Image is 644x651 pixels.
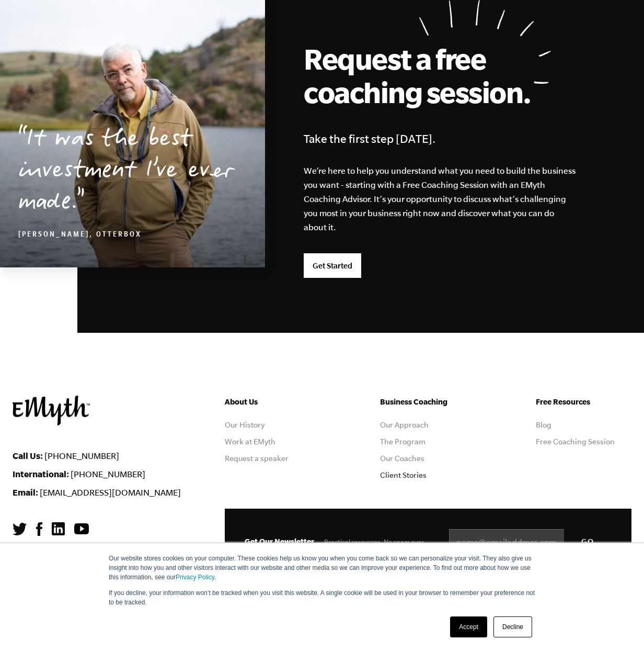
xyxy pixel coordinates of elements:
a: Our Approach [380,421,429,429]
p: We’re here to help you understand what you need to build the business you want - starting with a ... [304,164,577,234]
a: [PHONE_NUMBER] [71,469,145,479]
a: [PHONE_NUMBER] [44,451,119,461]
span: Get Our Newsletter [245,537,314,546]
h2: Request a free coaching session. [304,42,539,109]
p: Our website stores cookies on your computer. These cookies help us know you when you come back so... [109,554,535,582]
a: Our History [225,421,264,429]
img: YouTube [74,523,89,534]
a: Decline [493,616,532,637]
strong: Call Us: [13,451,43,461]
input: name@emailaddress.com [449,529,611,555]
a: Get Started [304,253,361,278]
img: Twitter [13,523,27,535]
p: It was the best investment I’ve ever made. [18,125,246,219]
img: Facebook [36,522,42,536]
span: Practical resources. No spam ever. [324,538,425,546]
a: Privacy Policy [176,574,214,581]
a: Client Stories [380,471,427,479]
a: [EMAIL_ADDRESS][DOMAIN_NAME] [40,488,181,497]
h5: Business Coaching [380,396,476,408]
a: Blog [536,421,551,429]
cite: [PERSON_NAME], OtterBox [18,231,142,240]
h5: About Us [225,396,320,408]
a: Accept [450,616,487,637]
h5: Free Resources [536,396,631,408]
a: The Program [380,437,425,446]
img: EMyth [13,396,90,425]
strong: International: [13,469,69,479]
a: Work at EMyth [225,437,275,446]
h4: Take the first step [DATE]. [304,129,589,148]
input: GO [564,529,611,554]
a: Free Coaching Session [536,437,615,446]
img: LinkedIn [52,522,65,535]
strong: Email: [13,487,38,497]
a: Request a speaker [225,454,289,463]
a: Our Coaches [380,454,424,463]
p: If you decline, your information won’t be tracked when you visit this website. A single cookie wi... [109,588,535,607]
